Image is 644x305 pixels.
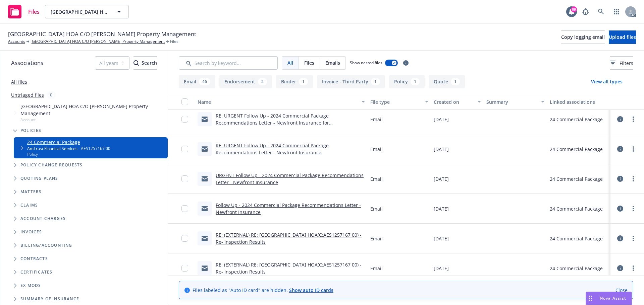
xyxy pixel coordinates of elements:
[629,175,637,183] a: more
[550,205,603,212] div: 24 Commercial Package
[193,287,333,294] span: Files labeled as "Auto ID card" are hidden.
[610,56,633,70] button: Filters
[368,94,431,110] button: File type
[181,116,188,123] input: Toggle Row Selected
[276,75,313,88] button: Binder
[610,5,623,18] a: Switch app
[609,34,636,40] span: Upload files
[579,5,592,18] a: Report a Bug
[550,265,603,272] div: 24 Commercial Package
[434,146,449,153] span: [DATE]
[304,59,314,66] span: Files
[389,75,425,88] button: Policy
[216,172,364,185] a: URGENT Follow Up - 2024 Commercial Package Recommendations Letter - Newfront Insurance
[287,59,293,66] span: All
[20,203,38,207] span: Claims
[181,175,188,182] input: Toggle Row Selected
[586,292,594,305] div: Drag to move
[20,129,42,133] span: Policies
[550,146,603,153] div: 24 Commercial Package
[434,205,449,212] span: [DATE]
[5,2,42,21] a: Files
[11,79,27,85] a: All files
[20,190,42,194] span: Matters
[216,202,361,215] a: Follow Up - 2024 Commercial Package Recommendations Letter - Newfront Insurance
[434,235,449,242] span: [DATE]
[600,295,626,301] span: Nova Assist
[20,176,58,180] span: Quoting plans
[199,78,210,85] div: 46
[20,284,41,288] span: Ex Mods
[20,257,48,261] span: Contracts
[20,270,52,274] span: Certificates
[571,6,577,12] div: 69
[51,8,109,15] span: [GEOGRAPHIC_DATA] HOA C/O [PERSON_NAME] Property Management
[429,75,465,88] button: Quote
[561,30,605,44] button: Copy logging email
[20,297,79,301] span: Summary of insurance
[370,235,383,242] span: Email
[371,78,380,85] div: 1
[0,101,168,239] div: Tree Example
[258,78,267,85] div: 2
[170,39,178,45] span: Files
[609,30,636,44] button: Upload files
[181,205,188,212] input: Toggle Row Selected
[216,112,329,133] a: RE: URGENT Follow Up - 2024 Commercial Package Recommendations Letter - Newfront Insurance for [G...
[181,235,188,242] input: Toggle Row Selected
[317,75,385,88] button: Invoice - Third Party
[195,94,368,110] button: Name
[550,98,608,105] div: Linked associations
[370,205,383,212] span: Email
[27,146,110,151] div: AmTrust Financial Services - AES1257167 00
[31,39,165,45] a: [GEOGRAPHIC_DATA] HOA C/O [PERSON_NAME] Property Management
[370,175,383,182] span: Email
[370,116,383,123] span: Email
[431,94,484,110] button: Created on
[45,5,129,18] button: [GEOGRAPHIC_DATA] HOA C/O [PERSON_NAME] Property Management
[8,30,196,39] span: [GEOGRAPHIC_DATA] HOA C/O [PERSON_NAME] Property Management
[629,264,637,272] a: more
[20,163,83,167] span: Policy change requests
[629,115,637,123] a: more
[181,265,188,272] input: Toggle Row Selected
[434,265,449,272] span: [DATE]
[434,98,474,105] div: Created on
[133,60,139,66] svg: Search
[629,205,637,213] a: more
[8,39,25,45] a: Accounts
[325,59,340,66] span: Emails
[20,117,165,123] span: Account
[181,146,188,152] input: Toggle Row Selected
[486,98,537,105] div: Summary
[20,217,66,221] span: Account charges
[27,151,110,157] span: Policy
[216,142,329,156] a: RE: URGENT Follow Up - 2024 Commercial Package Recommendations Letter - Newfront Insurance
[610,60,633,67] span: Filters
[179,56,278,70] input: Search by keyword...
[370,146,383,153] span: Email
[629,145,637,153] a: more
[620,60,633,67] span: Filters
[179,75,215,88] button: Email
[198,98,358,105] div: Name
[11,59,43,67] span: Associations
[27,139,110,146] a: 24 Commercial Package
[216,232,362,245] a: RE: (EXTERNAL) RE: [GEOGRAPHIC_DATA] HOA(C:AES1257167 00) - Re- Inspection Results
[28,9,40,14] span: Files
[580,75,633,88] button: View all types
[20,243,72,247] span: Billing/Accounting
[434,116,449,123] span: [DATE]
[350,60,382,66] span: Show nested files
[550,116,603,123] div: 24 Commercial Package
[550,175,603,182] div: 24 Commercial Package
[47,91,56,99] div: 0
[586,292,632,305] button: Nova Assist
[133,56,157,70] button: SearchSearch
[20,103,165,117] span: [GEOGRAPHIC_DATA] HOA C/O [PERSON_NAME] Property Management
[594,5,608,18] a: Search
[289,287,333,293] a: Show auto ID cards
[181,98,188,105] input: Select all
[451,78,460,85] div: 1
[550,235,603,242] div: 24 Commercial Package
